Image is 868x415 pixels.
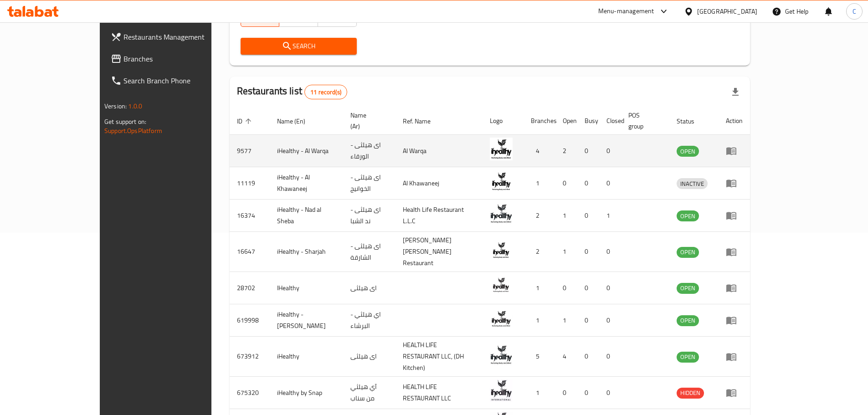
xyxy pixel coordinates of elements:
[577,135,599,167] td: 0
[524,377,555,409] td: 1
[277,116,317,127] span: Name (En)
[104,116,146,128] span: Get support on:
[555,304,577,337] td: 1
[577,377,599,409] td: 0
[677,315,699,326] span: OPEN
[524,272,555,304] td: 1
[677,179,708,189] span: INACTIVE
[577,167,599,200] td: 0
[524,135,555,167] td: 4
[677,247,699,258] div: OPEN
[555,107,577,135] th: Open
[483,107,524,135] th: Logo
[524,167,555,200] td: 1
[524,304,555,337] td: 1
[677,211,699,221] span: OPEN
[270,377,344,409] td: iHealthy by Snap
[677,388,704,399] div: HIDDEN
[237,84,347,99] h2: Restaurants list
[270,200,344,232] td: iHealthy - Nad al Sheba
[677,146,699,157] span: OPEN
[599,337,621,377] td: 0
[555,200,577,232] td: 1
[490,239,513,261] img: iHealthy - Sharjah
[726,178,743,189] div: Menu
[343,377,395,409] td: آي هيلثي من سناب
[490,307,513,330] img: iHealthy - Al Barsha
[726,145,743,156] div: Menu
[395,232,483,272] td: [PERSON_NAME] [PERSON_NAME] Restaurant
[677,247,699,257] span: OPEN
[628,110,658,132] span: POS group
[677,283,699,294] div: OPEN
[490,170,513,193] img: iHealthy - Al Khawaneej
[230,135,270,167] td: 9577
[577,200,599,232] td: 0
[245,11,276,25] span: All
[524,232,555,272] td: 2
[599,135,621,167] td: 0
[724,81,746,103] div: Export file
[555,272,577,304] td: 0
[123,53,237,64] span: Branches
[599,167,621,200] td: 0
[599,107,621,135] th: Closed
[555,232,577,272] td: 1
[230,272,270,304] td: 28702
[230,337,270,377] td: 673912
[343,304,395,337] td: اي هيلثي - البرشاء
[599,272,621,304] td: 0
[237,116,254,127] span: ID
[490,379,513,402] img: iHealthy by Snap
[555,377,577,409] td: 0
[577,304,599,337] td: 0
[726,210,743,221] div: Menu
[128,100,142,112] span: 1.0.0
[599,232,621,272] td: 0
[343,200,395,232] td: اى هيلثى - ند الشبا
[599,304,621,337] td: 0
[555,337,577,377] td: 4
[304,85,347,99] div: Total records count
[103,26,245,48] a: Restaurants Management
[555,135,577,167] td: 2
[555,167,577,200] td: 0
[230,377,270,409] td: 675320
[123,75,237,86] span: Search Branch Phone
[395,167,483,200] td: Al Khawaneej
[305,88,347,97] span: 11 record(s)
[853,6,856,16] span: C
[726,351,743,362] div: Menu
[270,135,344,167] td: iHealthy - Al Warqa
[283,11,314,25] span: Yes
[726,246,743,257] div: Menu
[270,167,344,200] td: iHealthy - Al Khawaneej
[343,272,395,304] td: اى هيلثى
[241,38,357,55] button: Search
[598,6,654,17] div: Menu-management
[270,232,344,272] td: iHealthy - Sharjah
[123,31,237,42] span: Restaurants Management
[726,387,743,398] div: Menu
[490,275,513,297] img: IHealthy
[343,135,395,167] td: اى هيلثى - الورقاء
[726,315,743,326] div: Menu
[322,11,353,25] span: No
[350,110,384,132] span: Name (Ar)
[677,352,699,363] div: OPEN
[395,337,483,377] td: HEALTH LIFE RESTAURANT LLC, (DH Kitchen)
[490,202,513,225] img: iHealthy - Nad al Sheba
[697,6,757,16] div: [GEOGRAPHIC_DATA]
[270,337,344,377] td: iHealthy
[403,116,442,127] span: Ref. Name
[343,337,395,377] td: اى هيلثى
[230,167,270,200] td: 11119
[270,304,344,337] td: iHealthy - [PERSON_NAME]
[104,100,127,112] span: Version:
[599,377,621,409] td: 0
[677,116,706,127] span: Status
[677,283,699,293] span: OPEN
